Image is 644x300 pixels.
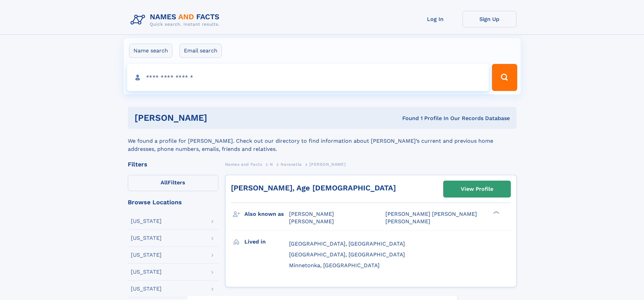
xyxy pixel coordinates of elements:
span: [PERSON_NAME] [385,218,430,225]
span: [GEOGRAPHIC_DATA], [GEOGRAPHIC_DATA] [289,240,405,247]
span: N [270,162,273,167]
a: [PERSON_NAME], Age [DEMOGRAPHIC_DATA] [231,184,396,192]
span: [PERSON_NAME] [289,211,334,217]
label: Name search [129,44,172,58]
img: Logo Names and Facts [128,11,225,29]
h3: Also known as [244,208,289,220]
label: Email search [180,44,222,58]
a: Log In [408,11,462,27]
div: [US_STATE] [131,252,162,258]
div: [US_STATE] [131,235,162,241]
div: Browse Locations [128,199,218,205]
div: [US_STATE] [131,286,162,292]
span: Minnetonka, [GEOGRAPHIC_DATA] [289,262,380,269]
a: N [270,160,273,168]
span: All [161,179,168,186]
input: search input [127,64,489,91]
a: View Profile [444,181,510,197]
span: [PERSON_NAME] [289,218,334,225]
a: Sign Up [462,11,517,27]
a: Naravetla [281,160,302,168]
span: [PERSON_NAME] [PERSON_NAME] [385,211,477,217]
div: We found a profile for [PERSON_NAME]. Check out our directory to find information about [PERSON_N... [128,129,517,153]
div: [US_STATE] [131,218,162,224]
div: Found 1 Profile In Our Records Database [305,115,510,122]
button: Search Button [492,64,517,91]
a: Names and Facts [225,160,262,168]
span: Naravetla [281,162,302,167]
div: ❯ [492,210,500,215]
div: Filters [128,161,218,167]
span: [GEOGRAPHIC_DATA], [GEOGRAPHIC_DATA] [289,251,405,258]
span: [PERSON_NAME] [309,162,345,167]
div: View Profile [461,181,493,197]
div: [US_STATE] [131,269,162,275]
label: Filters [128,175,218,191]
h3: Lived in [244,236,289,248]
h1: [PERSON_NAME] [135,114,305,122]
